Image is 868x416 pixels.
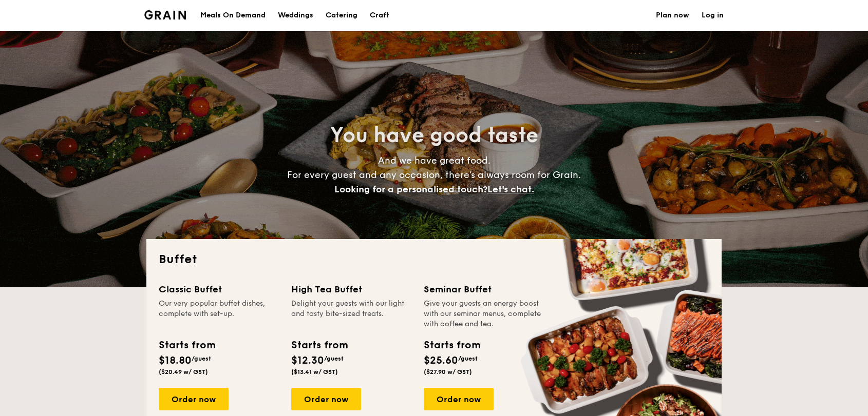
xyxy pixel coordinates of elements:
span: And we have great food. For every guest and any occasion, there’s always room for Grain. [287,155,581,195]
span: You have good taste [330,123,538,148]
div: Classic Buffet [159,282,279,296]
img: Grain [144,10,186,19]
div: Delight your guests with our light and tasty bite-sized treats. [291,299,411,329]
div: Order now [159,388,229,410]
span: /guest [458,355,478,362]
a: Logotype [144,10,186,19]
div: High Tea Buffet [291,282,411,296]
div: Starts from [159,338,215,353]
span: $18.80 [159,354,192,367]
span: ($20.49 w/ GST) [159,368,208,375]
div: Our very popular buffet dishes, complete with set-up. [159,299,279,329]
div: Give your guests an energy boost with our seminar menus, complete with coffee and tea. [424,299,544,329]
span: Looking for a personalised touch? [334,184,487,195]
div: Seminar Buffet [424,282,544,296]
span: $25.60 [424,354,458,367]
span: ($27.90 w/ GST) [424,368,472,375]
span: /guest [324,355,344,362]
div: Order now [291,388,361,410]
div: Starts from [424,338,480,353]
span: /guest [192,355,211,362]
span: Let's chat. [487,184,534,195]
div: Order now [424,388,494,410]
span: ($13.41 w/ GST) [291,368,338,375]
span: $12.30 [291,354,324,367]
div: Starts from [291,338,347,353]
h2: Buffet [159,251,709,268]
